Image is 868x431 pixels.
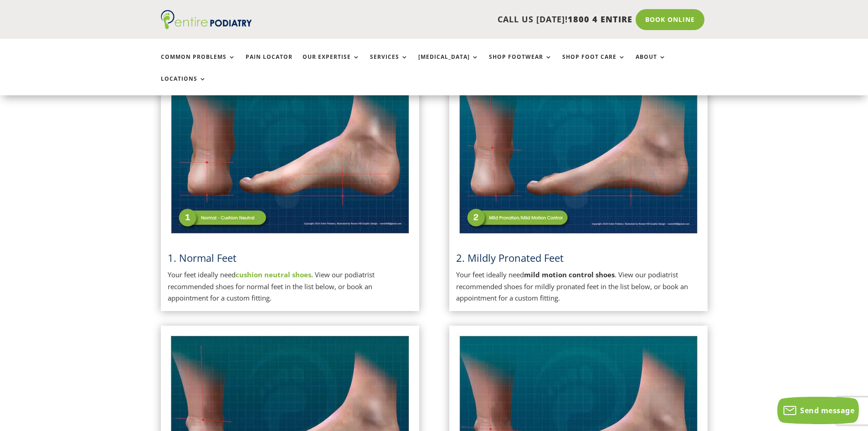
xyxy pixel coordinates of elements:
[161,22,252,31] a: Entire Podiatry
[370,54,408,73] a: Services
[161,76,206,95] a: Locations
[236,270,311,279] a: cushion neutral shoes
[524,270,615,279] strong: mild motion control shoes
[777,397,859,424] button: Send message
[161,10,252,29] img: logo (1)
[287,14,632,26] p: CALL US [DATE]!
[168,269,412,304] p: Your feet ideally need . View our podiatrist recommended shoes for normal feet in the list below,...
[562,54,626,73] a: Shop Foot Care
[161,54,236,73] a: Common Problems
[168,64,412,237] img: Normal Feet - View Podiatrist Recommended Cushion Neutral Shoes
[303,54,360,73] a: Our Expertise
[636,9,704,30] a: Book Online
[456,269,701,304] p: Your feet ideally need . View our podiatrist recommended shoes for mildly pronated feet in the li...
[800,405,854,415] span: Send message
[246,54,293,73] a: Pain Locator
[456,64,701,237] img: Mildly Pronated Feet - View Podiatrist Recommended Mild Motion Control Shoes
[456,251,564,265] span: 2. Mildly Pronated Feet
[636,54,666,73] a: About
[568,14,632,25] span: 1800 4 ENTIRE
[489,54,552,73] a: Shop Footwear
[418,54,479,73] a: [MEDICAL_DATA]
[168,251,236,265] a: 1. Normal Feet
